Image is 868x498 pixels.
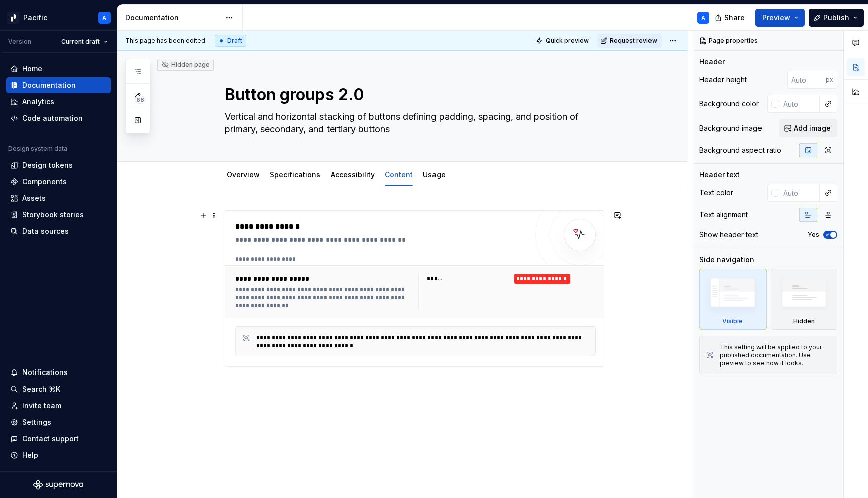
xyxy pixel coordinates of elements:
[125,37,207,45] span: This page has been edited.
[22,417,51,427] div: Settings
[327,164,379,185] div: Accessibility
[223,83,602,107] textarea: Button groups 2.0
[779,119,837,137] button: Add image
[6,110,111,127] a: Code automation
[22,193,46,203] div: Assets
[699,269,767,330] div: Visible
[22,367,68,378] div: Notifications
[22,97,54,107] div: Analytics
[6,447,111,463] button: Help
[223,109,602,137] textarea: Vertical and horizontal stacking of buttons defining padding, spacing, and position of primary, s...
[6,190,111,206] a: Assets
[597,34,662,48] button: Request review
[699,188,733,198] div: Text color
[22,226,69,236] div: Data sources
[722,317,743,325] div: Visible
[227,170,260,179] a: Overview
[808,231,819,239] label: Yes
[823,13,849,23] span: Publish
[6,207,111,223] a: Storybook stories
[546,37,589,45] span: Quick preview
[8,145,67,153] div: Design system data
[6,61,111,77] a: Home
[793,317,815,325] div: Hidden
[787,71,826,89] input: Auto
[2,7,115,28] button: PacificA
[8,38,31,46] div: Version
[7,12,19,24] img: 8d0dbd7b-a897-4c39-8ca0-62fbda938e11.png
[6,94,111,110] a: Analytics
[22,401,61,411] div: Invite team
[6,223,111,239] a: Data sources
[33,480,83,490] svg: Supernova Logo
[331,170,375,179] a: Accessibility
[6,77,111,93] a: Documentation
[266,164,324,185] div: Specifications
[419,164,450,185] div: Usage
[6,414,111,430] a: Settings
[699,170,740,180] div: Header text
[6,381,111,397] button: Search ⌘K
[6,364,111,381] button: Notifications
[699,57,725,67] div: Header
[381,164,417,185] div: Content
[22,177,67,187] div: Components
[22,160,73,170] div: Design tokens
[423,170,446,179] a: Usage
[720,343,831,367] div: This setting will be applied to your published documentation. Use preview to see how it looks.
[710,9,751,27] button: Share
[699,230,758,240] div: Show header text
[61,38,100,46] span: Current draft
[699,99,759,109] div: Background color
[724,13,745,23] span: Share
[794,123,831,133] span: Add image
[699,255,754,265] div: Side navigation
[6,398,111,414] a: Invite team
[771,269,838,330] div: Hidden
[22,450,38,460] div: Help
[22,80,76,90] div: Documentation
[699,123,762,133] div: Background image
[57,35,113,49] button: Current draft
[699,145,781,155] div: Background aspect ratio
[779,184,820,202] input: Auto
[161,61,210,69] div: Hidden page
[755,9,805,27] button: Preview
[826,76,833,84] p: px
[102,14,106,22] div: A
[22,384,60,394] div: Search ⌘K
[22,210,84,220] div: Storybook stories
[270,170,320,179] a: Specifications
[23,13,47,23] div: Pacific
[22,113,83,123] div: Code automation
[22,434,79,444] div: Contact support
[6,431,111,447] button: Contact support
[762,13,790,23] span: Preview
[215,35,246,47] div: Draft
[610,37,657,45] span: Request review
[779,95,820,113] input: Auto
[699,210,748,220] div: Text alignment
[6,174,111,190] a: Components
[385,170,413,179] a: Content
[223,164,264,185] div: Overview
[135,96,146,104] span: 68
[22,64,42,74] div: Home
[125,13,220,23] div: Documentation
[809,9,864,27] button: Publish
[533,34,593,48] button: Quick preview
[701,14,705,22] div: A
[699,75,747,85] div: Header height
[6,157,111,173] a: Design tokens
